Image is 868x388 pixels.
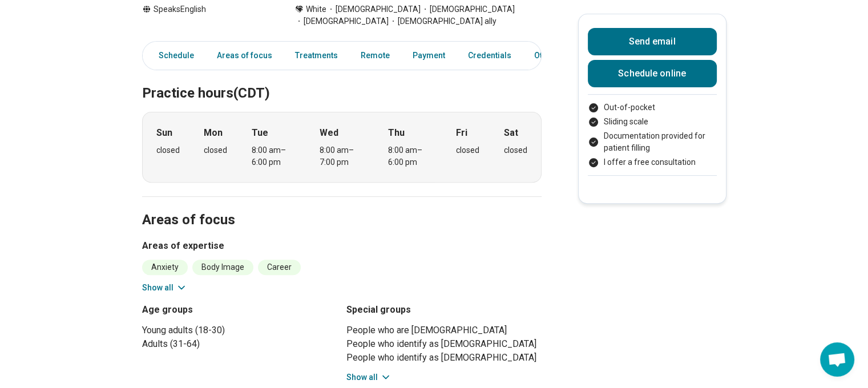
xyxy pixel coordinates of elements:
[354,44,397,67] a: Remote
[320,144,364,168] div: 8:00 am – 7:00 pm
[461,44,518,67] a: Credentials
[346,371,391,383] button: Show all
[142,260,188,275] li: Anxiety
[142,183,542,230] h2: Areas of focus
[142,324,337,337] li: Young adults (18-30)
[588,28,717,55] button: Send email
[346,324,542,337] li: People who are [DEMOGRAPHIC_DATA]
[388,144,432,168] div: 8:00 am – 6:00 pm
[504,144,527,156] div: closed
[142,56,542,103] h2: Practice hours (CDT)
[294,15,389,27] span: [DEMOGRAPHIC_DATA]
[142,112,542,183] div: When does the program meet?
[389,15,496,27] span: [DEMOGRAPHIC_DATA] ally
[326,3,421,15] span: [DEMOGRAPHIC_DATA]
[142,239,542,253] h3: Areas of expertise
[142,337,337,351] li: Adults (31-64)
[346,337,542,351] li: People who identify as [DEMOGRAPHIC_DATA]
[588,156,717,168] li: I offer a free consultation
[456,144,479,156] div: closed
[588,130,717,154] li: Documentation provided for patient filling
[210,44,279,67] a: Areas of focus
[820,342,854,377] div: Open chat
[406,44,452,67] a: Payment
[192,260,253,275] li: Body Image
[258,260,301,275] li: Career
[504,126,518,140] strong: Sat
[252,126,268,140] strong: Tue
[252,144,296,168] div: 8:00 am – 6:00 pm
[588,102,717,168] ul: Payment options
[142,303,337,317] h3: Age groups
[588,102,717,114] li: Out-of-pocket
[142,3,272,27] div: Speaks English
[346,351,542,365] li: People who identify as [DEMOGRAPHIC_DATA]
[288,44,345,67] a: Treatments
[588,116,717,128] li: Sliding scale
[156,144,180,156] div: closed
[156,126,172,140] strong: Sun
[306,3,326,15] span: White
[204,126,223,140] strong: Mon
[320,126,338,140] strong: Wed
[421,3,515,15] span: [DEMOGRAPHIC_DATA]
[588,60,717,87] a: Schedule online
[142,282,187,294] button: Show all
[204,144,227,156] div: closed
[527,44,568,67] a: Other
[388,126,405,140] strong: Thu
[145,44,201,67] a: Schedule
[456,126,467,140] strong: Fri
[346,303,542,317] h3: Special groups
